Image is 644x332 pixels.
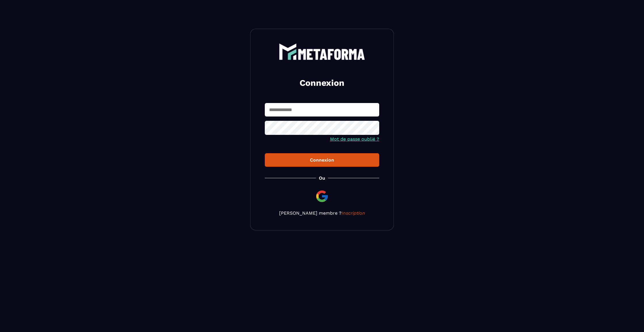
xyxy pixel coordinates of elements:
a: Mot de passe oublié ? [330,136,379,142]
a: Inscription [342,210,365,216]
img: google [315,189,329,203]
img: logo [279,43,365,60]
a: logo [265,43,379,60]
h2: Connexion [272,77,372,89]
p: [PERSON_NAME] membre ? [265,210,379,216]
button: Connexion [265,153,379,167]
p: Ou [319,175,325,181]
div: Connexion [269,157,375,163]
